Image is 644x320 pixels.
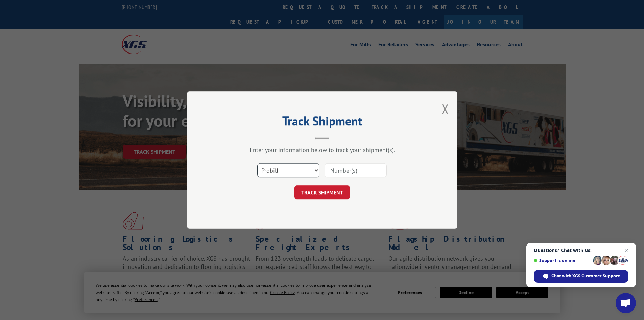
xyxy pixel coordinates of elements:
[534,270,628,283] span: Chat with XGS Customer Support
[325,163,387,177] input: Number(s)
[534,248,628,253] span: Questions? Chat with us!
[442,100,449,118] button: Close modal
[534,258,591,263] span: Support is online
[221,146,424,154] div: Enter your information below to track your shipment(s).
[616,293,636,313] a: Open chat
[551,273,620,279] span: Chat with XGS Customer Support
[221,116,424,129] h2: Track Shipment
[294,185,350,199] button: TRACK SHIPMENT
